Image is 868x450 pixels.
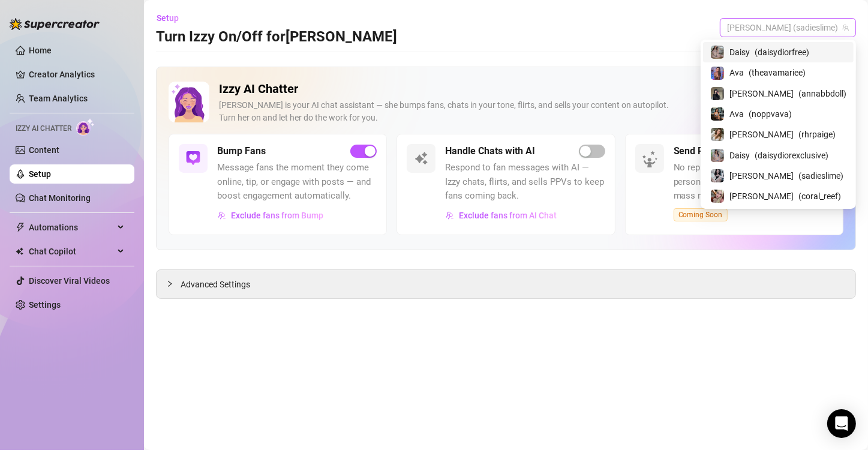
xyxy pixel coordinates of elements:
[674,161,833,203] span: No reply from a fan? Try a smart, personal PPV — a better alternative to mass messages.
[16,223,25,232] span: thunderbolt
[729,107,744,121] span: Ava
[445,206,557,225] button: Exclude fans from AI Chat
[729,128,794,141] span: [PERSON_NAME]
[755,149,828,162] span: ( daisydiorexclusive )
[16,247,23,256] img: Chat Copilot
[219,99,806,124] div: [PERSON_NAME] is your AI chat assistant — she bumps fans, chats in your tone, flirts, and sells y...
[459,211,557,220] span: Exclude fans from AI Chat
[217,161,377,203] span: Message fans the moment they come online, tip, or engage with posts — and boost engagement automa...
[186,151,200,166] img: svg%3e
[711,107,724,121] img: Ava
[729,46,750,59] span: Daisy
[798,169,843,182] span: ( sadieslime )
[729,190,794,203] span: [PERSON_NAME]
[729,149,750,162] span: Daisy
[217,206,324,225] button: Exclude fans from Bump
[29,169,51,179] a: Setup
[749,66,806,79] span: ( theavamariee )
[729,66,744,79] span: Ava
[10,18,100,30] img: logo-BBDzfeDw.svg
[166,280,173,287] span: collapsed
[827,409,856,438] div: Open Intercom Messenger
[446,211,454,220] img: svg%3e
[181,278,250,291] span: Advanced Settings
[727,19,849,37] span: Sadie (sadieslime)
[674,208,728,221] span: Coming Soon
[711,149,724,162] img: Daisy
[16,123,71,134] span: Izzy AI Chatter
[798,128,836,141] span: ( rhrpaige )
[749,107,792,121] span: ( noppvava )
[29,46,52,55] a: Home
[798,190,841,203] span: ( coral_reef )
[711,87,724,100] img: Anna
[445,144,535,158] h5: Handle Chats with AI
[729,87,794,100] span: [PERSON_NAME]
[156,8,188,28] button: Setup
[642,151,661,170] img: silent-fans-ppv-o-N6Mmdf.svg
[711,190,724,203] img: Anna
[29,65,125,84] a: Creator Analytics
[29,276,110,286] a: Discover Viral Videos
[169,82,209,122] img: Izzy AI Chatter
[219,82,806,97] h2: Izzy AI Chatter
[218,211,226,220] img: svg%3e
[29,193,91,203] a: Chat Monitoring
[414,151,428,166] img: svg%3e
[842,24,849,31] span: team
[29,145,59,155] a: Content
[674,144,782,158] h5: Send PPVs to Silent Fans
[711,67,724,80] img: Ava
[157,13,179,23] span: Setup
[711,169,724,182] img: Sadie
[711,128,724,141] img: Paige
[755,46,809,59] span: ( daisydiorfree )
[798,87,846,100] span: ( annabbdoll )
[29,242,114,261] span: Chat Copilot
[166,277,181,290] div: collapsed
[29,94,88,103] a: Team Analytics
[711,46,724,59] img: Daisy
[729,169,794,182] span: [PERSON_NAME]
[217,144,266,158] h5: Bump Fans
[231,211,323,220] span: Exclude fans from Bump
[76,118,95,136] img: AI Chatter
[156,28,397,47] h3: Turn Izzy On/Off for [PERSON_NAME]
[445,161,605,203] span: Respond to fan messages with AI — Izzy chats, flirts, and sells PPVs to keep fans coming back.
[29,300,61,310] a: Settings
[29,218,114,237] span: Automations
